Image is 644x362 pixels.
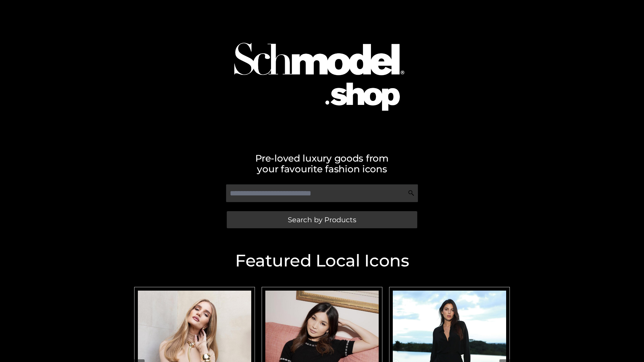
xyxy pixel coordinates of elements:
h2: Pre-loved luxury goods from your favourite fashion icons [131,153,513,174]
span: Search by Products [288,216,356,223]
h2: Featured Local Icons​ [131,252,513,269]
a: Search by Products [227,211,417,228]
img: Search Icon [408,190,415,196]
